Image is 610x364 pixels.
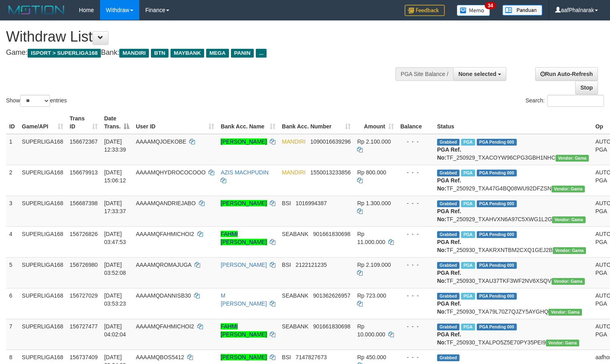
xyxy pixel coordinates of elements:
img: MOTION_logo.png [6,4,67,16]
span: PGA Pending [477,324,517,330]
label: Show entries [6,95,67,107]
span: SEABANK [282,323,308,330]
span: MAYBANK [171,49,204,58]
span: Grabbed [437,262,460,269]
th: Game/API: activate to sort column ascending [19,111,67,134]
span: [DATE] 03:52:08 [104,262,126,276]
span: BTN [151,49,169,58]
span: SEABANK [282,231,308,237]
span: [DATE] 17:33:37 [104,200,126,214]
span: Rp 11.000.000 [357,231,385,245]
b: PGA Ref. No: [437,177,461,192]
a: FAHMI [PERSON_NAME] [221,323,267,338]
span: Rp 1.300.000 [357,200,391,206]
div: - - - [400,322,431,330]
span: Grabbed [437,200,460,207]
td: TF_250929_TXA47G4BQ08WU92DFZSN [434,165,592,196]
td: 1 [6,134,19,165]
span: Rp 10.000.000 [357,323,385,338]
span: 34 [485,2,496,9]
span: [DATE] 03:53:23 [104,292,126,307]
span: Vendor URL: https://trx31.1velocity.biz [546,340,580,346]
span: Copy 901661830698 to clipboard [313,231,350,237]
span: AAAAMQDANNISB30 [136,292,191,299]
span: AAAAMQBOS5412 [136,354,184,360]
span: Vendor URL: https://trx31.1velocity.biz [552,278,585,285]
span: MANDIRI [282,138,305,145]
span: PGA Pending [477,293,517,300]
span: [DATE] 12:33:39 [104,138,126,153]
th: Date Trans.: activate to sort column descending [101,111,132,134]
img: Button%20Memo.svg [457,5,490,16]
span: Vendor URL: https://trx31.1velocity.biz [552,186,585,192]
td: SUPERLIGA168 [19,226,67,257]
span: [DATE] 04:02:04 [104,323,126,338]
td: TF_250930_TXAU37TKF3WF2NV6XSQV [434,257,592,288]
div: - - - [400,168,431,176]
td: TF_250930_TXA79L70Z7QJZY5AYGHQ [434,288,592,319]
div: - - - [400,292,431,300]
h4: Game: Bank: [6,49,399,57]
td: SUPERLIGA168 [19,196,67,226]
span: Copy 1090016639296 to clipboard [310,138,351,145]
span: PGA Pending [477,170,517,176]
a: FAHMI [PERSON_NAME] [221,231,267,245]
span: Grabbed [437,324,460,330]
img: panduan.png [502,5,542,16]
button: None selected [453,67,506,81]
a: [PERSON_NAME] [221,138,267,145]
a: [PERSON_NAME] [221,354,267,360]
label: Search: [526,95,604,107]
span: [DATE] 15:06:12 [104,169,126,184]
span: Vendor URL: https://trx31.1velocity.biz [553,247,586,254]
input: Search: [547,95,604,107]
span: 156726980 [70,262,98,268]
a: AZIS MACHPUDIN [221,169,269,176]
span: AAAAMQANDRIEJABO [136,200,195,206]
span: Grabbed [437,293,460,300]
span: 156727477 [70,323,98,330]
th: Bank Acc. Number: activate to sort column ascending [279,111,354,134]
span: PGA Pending [477,262,517,269]
span: 156737409 [70,354,98,360]
th: Trans ID: activate to sort column ascending [66,111,101,134]
span: Copy 901661830698 to clipboard [313,323,350,330]
span: Copy 901362626957 to clipboard [313,292,350,299]
a: [PERSON_NAME] [221,262,267,268]
span: Marked by aafandaneth [461,293,475,300]
h1: Withdraw List [6,29,399,45]
span: MEGA [206,49,229,58]
th: Amount: activate to sort column ascending [354,111,397,134]
td: SUPERLIGA168 [19,288,67,319]
span: Grabbed [437,170,460,176]
span: Marked by aafsengchandara [461,170,475,176]
span: AAAAMQFAHMICHOI2 [136,323,194,330]
span: None selected [458,71,496,77]
span: [DATE] 03:47:53 [104,231,126,245]
span: Grabbed [437,139,460,146]
div: - - - [400,261,431,269]
span: Rp 800.000 [357,169,386,176]
span: Vendor URL: https://trx31.1velocity.biz [552,216,586,223]
span: BSI [282,262,291,268]
span: BSI [282,354,291,360]
span: Vendor URL: https://trx31.1velocity.biz [556,155,589,162]
span: 156687398 [70,200,98,206]
span: Rp 723.000 [357,292,386,299]
span: Marked by aafsengchandara [461,139,475,146]
span: Marked by aafromsomean [461,262,475,269]
b: PGA Ref. No: [437,270,461,284]
div: PGA Site Balance / [395,67,453,81]
span: Copy 1550013233856 to clipboard [310,169,351,176]
span: PGA Pending [477,200,517,207]
select: Showentries [20,95,50,107]
span: Rp 2.100.000 [357,138,391,145]
span: ISPORT > SUPERLIGA168 [28,49,101,58]
span: 156726826 [70,231,98,237]
b: PGA Ref. No: [437,239,461,253]
a: M [PERSON_NAME] [221,292,267,307]
span: Marked by aafsoycanthlai [461,200,475,207]
td: TF_250929_TXACOYW96CPG3GBH1NHC [434,134,592,165]
span: Marked by aafandaneth [461,324,475,330]
span: PANIN [231,49,254,58]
